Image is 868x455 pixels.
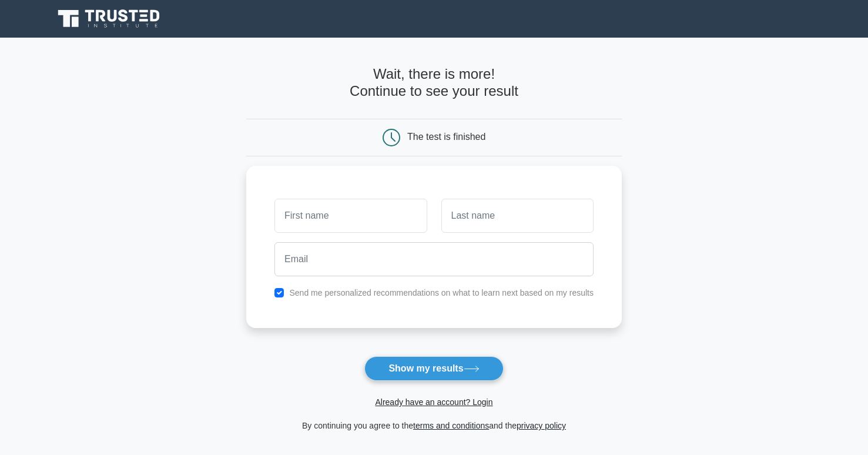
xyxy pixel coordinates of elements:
[289,288,594,297] label: Send me personalized recommendations on what to learn next based on my results
[274,242,594,276] input: Email
[413,421,489,430] a: terms and conditions
[246,66,622,100] h4: Wait, there is more! Continue to see your result
[274,199,427,233] input: First name
[364,356,503,381] button: Show my results
[517,421,566,430] a: privacy policy
[239,419,629,433] div: By continuing you agree to the and the
[407,132,485,142] div: The test is finished
[441,199,594,233] input: Last name
[375,397,492,407] a: Already have an account? Login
